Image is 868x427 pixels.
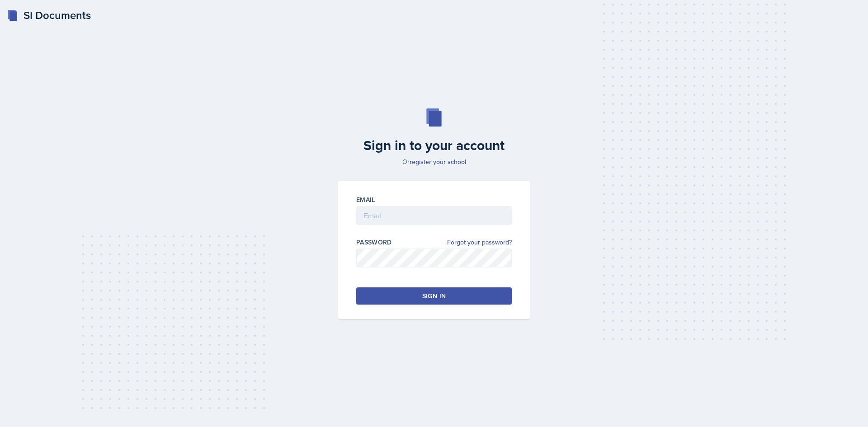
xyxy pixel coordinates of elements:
a: Forgot your password? [447,238,512,247]
button: Sign in [356,287,512,305]
input: Email [356,206,512,225]
a: SI Documents [7,7,91,23]
label: Password [356,238,392,247]
label: Email [356,195,375,204]
div: Sign in [422,291,446,300]
p: Or [333,157,535,166]
a: register your school [410,157,466,166]
h2: Sign in to your account [333,137,535,154]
